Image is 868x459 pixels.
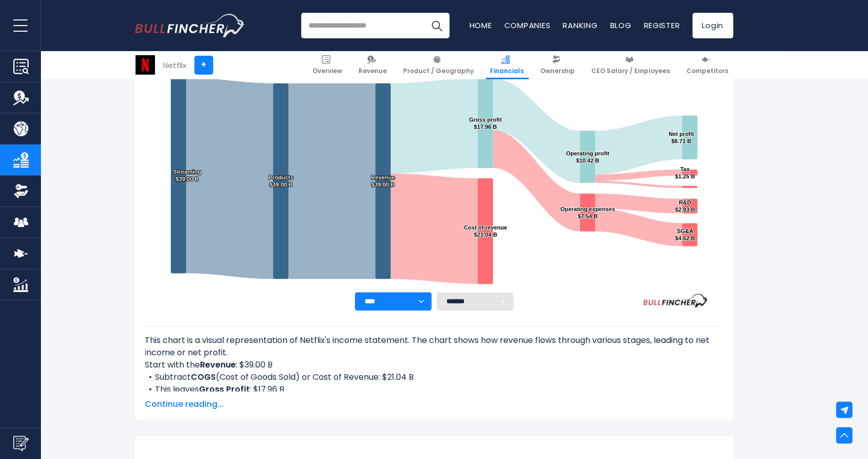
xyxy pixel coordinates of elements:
b: COGS [191,371,216,383]
text: Revenue $39.00 B [371,174,395,188]
a: + [194,56,213,75]
li: This leaves : $17.96 B [145,383,723,396]
span: CEO Salary / Employees [592,67,671,75]
a: Competitors [682,51,733,79]
span: Continue reading... [145,398,723,410]
a: Overview [308,51,347,79]
img: NFLX logo [136,55,155,75]
text: Streaming $39.00 B [173,169,201,182]
button: Search [424,13,450,38]
b: Gross Profit [199,383,250,395]
div: Netflix [163,59,187,71]
span: Overview [313,67,343,75]
a: Ranking [563,20,598,31]
div: This chart is a visual representation of Netflix's income statement. The chart shows how revenue ... [145,334,723,392]
img: Bullfincher logo [135,14,246,37]
a: Blog [610,20,632,31]
b: Revenue [201,359,236,371]
span: Financials [491,67,524,75]
li: Subtract (Cost of Goods Sold) or Cost of Revenue: $21.04 B [145,371,723,383]
a: Financials [486,51,529,79]
img: Ownership [13,183,29,199]
text: Tax $1.25 B [675,166,695,179]
a: Product / Geography [399,51,479,79]
svg: Netflix's Income Statement Analysis: Revenue to Profit Breakdown [145,37,723,292]
span: Competitors [687,67,729,75]
a: Register [644,20,680,31]
text: R&D $2.93 B [675,199,695,213]
a: Revenue [354,51,392,79]
text: Operating expenses $7.54 B [560,206,615,219]
a: Home [470,20,492,31]
text: Gross profit $17.96 B [469,117,502,130]
text: Products $39.00 B [269,174,294,188]
span: Product / Geography [404,67,474,75]
text: Cost of revenue $21.04 B [464,224,507,238]
a: Go to homepage [135,14,245,37]
span: Ownership [541,67,575,75]
span: Revenue [359,67,387,75]
text: Net profit $8.71 B [669,131,694,144]
a: Companies [504,20,551,31]
text: SG&A $4.62 B [675,228,695,241]
a: Ownership [536,51,580,79]
a: CEO Salary / Employees [587,51,675,79]
a: Login [693,13,733,38]
text: Operating profit $10.42 B [566,150,609,164]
